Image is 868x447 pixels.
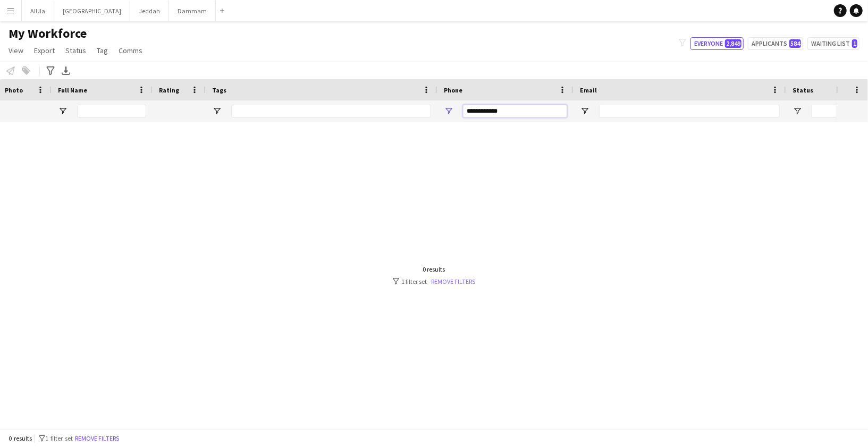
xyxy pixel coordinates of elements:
span: 584 [789,39,801,48]
input: Full Name Filter Input [77,105,146,117]
button: Waiting list1 [807,37,859,50]
span: 1 [852,39,857,48]
span: Photo [5,86,23,94]
input: Email Filter Input [599,105,780,117]
button: Everyone2,849 [690,37,744,50]
app-action-btn: Advanced filters [44,64,57,77]
button: AlUla [22,1,54,21]
app-action-btn: Export XLSX [60,64,72,77]
button: [GEOGRAPHIC_DATA] [54,1,130,21]
button: Remove filters [73,433,121,444]
a: View [4,44,28,57]
a: Remove filters [431,277,475,285]
span: Tags [212,86,226,94]
button: Open Filter Menu [444,106,453,116]
span: 2,849 [725,39,741,48]
span: Tag [97,46,108,55]
span: Email [580,86,597,94]
div: 1 filter set [393,277,475,285]
input: Status Filter Input [812,105,844,117]
button: Open Filter Menu [580,106,589,116]
span: My Workforce [9,26,87,41]
button: Open Filter Menu [212,106,222,116]
a: Export [30,44,59,57]
button: Jeddah [130,1,169,21]
span: Full Name [58,86,87,94]
button: Applicants584 [748,37,803,50]
span: View [9,46,23,55]
span: Status [793,86,813,94]
input: Tags Filter Input [231,105,431,117]
span: Status [65,46,86,55]
a: Tag [92,44,112,57]
span: Rating [159,86,179,94]
button: Open Filter Menu [793,106,802,116]
span: 1 filter set [45,434,73,442]
div: 0 results [393,265,475,273]
span: Phone [444,86,462,94]
a: Comms [114,44,147,57]
input: Phone Filter Input [463,105,567,117]
button: Open Filter Menu [58,106,68,116]
a: Status [61,44,90,57]
span: Comms [119,46,142,55]
button: Dammam [169,1,216,21]
span: Export [34,46,55,55]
